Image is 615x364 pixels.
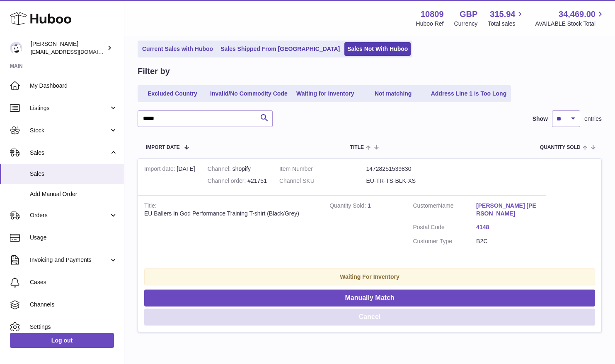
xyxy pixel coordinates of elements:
[30,256,109,264] span: Invoicing and Payments
[421,9,444,20] strong: 10809
[30,82,118,90] span: My Dashboard
[533,115,548,123] label: Show
[460,9,477,20] strong: GBP
[488,20,525,28] span: Total sales
[279,165,366,173] dt: Item Number
[488,9,525,28] a: 315.94 Total sales
[344,42,411,56] a: Sales Not With Huboo
[144,165,177,174] strong: Import date
[31,48,122,55] span: [EMAIL_ADDRESS][DOMAIN_NAME]
[144,202,157,211] strong: Title
[208,165,267,173] div: shopify
[476,202,540,218] a: [PERSON_NAME] [PERSON_NAME]
[535,9,605,28] a: 34,469.00 AVAILABLE Stock Total
[10,333,114,348] a: Log out
[584,115,602,123] span: entries
[476,223,540,231] a: 4148
[208,177,267,185] div: #21751
[208,177,248,186] strong: Channel order
[329,202,368,211] strong: Quantity Sold
[559,9,596,20] span: 34,469.00
[490,9,515,20] span: 315.94
[208,165,232,174] strong: Channel
[413,202,438,209] span: Customer
[350,145,364,150] span: Title
[30,127,109,134] span: Stock
[454,20,478,28] div: Currency
[413,223,476,233] dt: Postal Code
[30,149,109,157] span: Sales
[31,40,105,56] div: [PERSON_NAME]
[366,177,453,185] dd: EU-TR-TS-BLK-XS
[30,211,109,219] span: Orders
[292,87,358,101] a: Waiting for Inventory
[138,66,170,77] h2: Filter by
[139,87,206,101] a: Excluded Country
[413,202,476,220] dt: Name
[30,278,118,286] span: Cases
[540,145,581,150] span: Quantity Sold
[428,87,510,101] a: Address Line 1 is Too Long
[30,301,118,309] span: Channels
[368,202,371,209] a: 1
[218,42,343,56] a: Sales Shipped From [GEOGRAPHIC_DATA]
[416,20,444,28] div: Huboo Ref
[476,237,540,245] dd: B2C
[146,145,180,150] span: Import date
[10,42,22,54] img: shop@ballersingod.com
[366,165,453,173] dd: 14728251539830
[144,210,317,218] div: EU Ballers In God Performance Training T-shirt (Black/Grey)
[139,42,216,56] a: Current Sales with Huboo
[30,170,118,178] span: Sales
[30,323,118,331] span: Settings
[30,104,109,112] span: Listings
[138,159,201,195] td: [DATE]
[360,87,426,101] a: Not matching
[144,309,595,326] button: Cancel
[144,290,595,307] button: Manually Match
[279,177,366,185] dt: Channel SKU
[413,237,476,245] dt: Customer Type
[207,87,291,101] a: Invalid/No Commodity Code
[340,273,399,280] strong: Waiting For Inventory
[535,20,605,28] span: AVAILABLE Stock Total
[30,234,118,242] span: Usage
[30,190,118,198] span: Add Manual Order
